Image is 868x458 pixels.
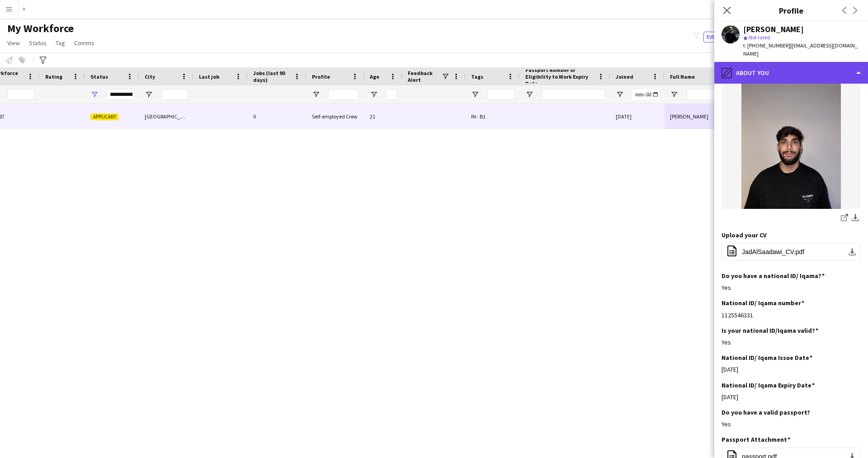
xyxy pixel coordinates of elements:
[90,90,99,99] button: Open Filter Menu
[253,70,290,83] span: Jobs (last 90 days)
[722,243,861,261] button: JadAlSaadawi_CV.pdf
[542,89,605,100] input: Passport Number or Eligibility to Work Expiry Date Filter Input
[670,113,708,120] span: [PERSON_NAME]
[722,231,767,239] h3: Upload your CV
[722,408,810,416] h3: Do you have a valid passport?
[307,104,364,129] div: Self-employed Crew
[145,90,153,99] button: Open Filter Menu
[71,37,98,49] a: Comms
[743,42,790,49] span: t. [PHONE_NUMBER]
[722,354,812,362] h3: National ID/ Iqama Issue Date
[386,89,397,100] input: Age Filter Input
[722,338,861,346] div: Yes
[616,90,624,99] button: Open Filter Menu
[722,76,861,209] img: IMG_0836.jpeg
[471,90,479,99] button: Open Filter Menu
[312,73,330,80] span: Profile
[56,39,65,47] span: Tag
[408,70,441,83] span: Feedback Alert
[471,73,483,80] span: Tags
[616,73,633,80] span: Joined
[29,39,47,47] span: Status
[74,39,94,47] span: Comms
[722,272,825,280] h3: Do you have a national ID/ Iqama?
[525,66,594,87] span: Passport Number or Eligibility to Work Expiry Date
[722,420,861,428] div: Yes
[722,435,790,444] h3: Passport Attachment
[466,104,520,129] div: IN - B1
[742,248,804,255] span: JadAlSaadawi_CV.pdf
[161,89,188,100] input: City Filter Input
[364,104,402,129] div: 21
[7,22,74,35] span: My Workforce
[722,393,861,401] div: [DATE]
[145,73,155,80] span: City
[328,89,359,100] input: Profile Filter Input
[722,365,861,373] div: [DATE]
[370,73,379,80] span: Age
[749,34,770,41] span: Not rated
[7,89,34,100] input: Workforce ID Filter Input
[7,39,20,47] span: View
[714,5,868,16] h3: Profile
[670,73,695,80] span: Full Name
[487,89,514,100] input: Tags Filter Input
[703,32,749,42] button: Everyone8,356
[670,90,678,99] button: Open Filter Menu
[525,90,533,99] button: Open Filter Menu
[52,37,69,49] a: Tag
[312,90,320,99] button: Open Filter Menu
[722,283,861,292] div: Yes
[90,73,108,80] span: Status
[632,89,659,100] input: Joined Filter Input
[248,104,307,129] div: 0
[743,25,804,33] div: [PERSON_NAME]
[714,62,868,84] div: About you
[743,42,858,57] span: | [EMAIL_ADDRESS][DOMAIN_NAME]
[25,37,50,49] a: Status
[722,311,861,319] div: 1125546331
[45,73,62,80] span: Rating
[370,90,378,99] button: Open Filter Menu
[199,73,219,80] span: Last job
[686,89,745,100] input: Full Name Filter Input
[610,104,665,129] div: [DATE]
[38,55,48,66] app-action-btn: Advanced filters
[90,113,118,120] span: Applicant
[722,326,818,335] h3: Is your national ID/Iqama valid?
[722,381,815,389] h3: National ID/ Iqama Expiry Date
[4,37,24,49] a: View
[722,299,804,307] h3: National ID/ Iqama number
[139,104,193,129] div: [GEOGRAPHIC_DATA]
